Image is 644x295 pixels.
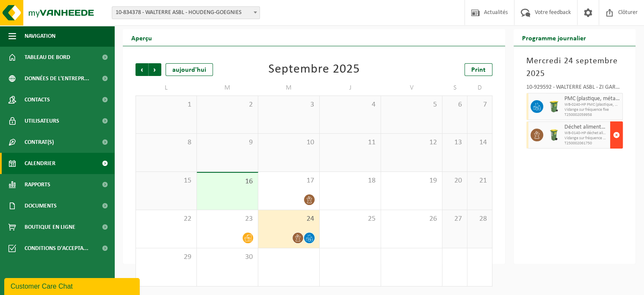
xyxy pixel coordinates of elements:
[263,100,315,110] span: 3
[166,63,213,76] div: aujourd'hui
[564,112,620,118] span: T250002059958
[140,176,192,185] span: 15
[123,29,160,46] h2: Aperçu
[25,132,54,153] span: Contrat(s)
[25,89,50,110] span: Contacts
[112,7,260,19] span: 10-834378 - WALTERRE ASBL - HOUDENG-GOEGNIES
[564,102,620,107] span: WB-0240-HP PMC (plastique, métal, carton boisson) (industrie
[201,214,254,224] span: 23
[385,176,438,185] span: 19
[467,80,492,96] td: D
[472,138,488,147] span: 14
[526,55,623,80] h3: Mercredi 24 septembre 2025
[140,100,192,110] span: 1
[320,80,381,96] td: J
[324,214,376,224] span: 25
[564,107,620,112] span: Vidange sur fréquence fixe
[135,63,148,76] span: Précédent
[442,80,467,96] td: S
[447,100,463,110] span: 6
[112,6,260,19] span: 10-834378 - WALTERRE ASBL - HOUDENG-GOEGNIES
[385,138,438,147] span: 12
[140,138,192,147] span: 8
[564,124,608,131] span: Déchet alimentaire, contenant des produits d'origine animale, non emballé, catégorie 3
[447,138,463,147] span: 13
[25,238,88,259] span: Conditions d'accepta...
[4,276,141,295] iframe: chat widget
[526,84,623,93] div: 10-929592 - WALTERRE ASBL - ZI GAROCENTRE NORD - HOUDENG-GOEGNIES
[263,176,315,185] span: 17
[564,141,608,146] span: T250002061750
[25,47,70,68] span: Tableau de bord
[268,63,360,76] div: Septembre 2025
[547,129,560,141] img: WB-0140-HPE-GN-50
[25,68,89,89] span: Données de l'entrepr...
[564,96,620,102] span: PMC (plastique, métal, carton boisson) (industriel)
[25,153,55,174] span: Calendrier
[201,100,254,110] span: 2
[472,100,488,110] span: 7
[447,176,463,185] span: 20
[25,216,75,238] span: Boutique en ligne
[201,253,254,262] span: 30
[25,195,57,216] span: Documents
[385,100,438,110] span: 5
[149,63,161,76] span: Suivant
[140,253,192,262] span: 29
[201,138,254,147] span: 9
[25,174,50,195] span: Rapports
[140,214,192,224] span: 22
[258,80,320,96] td: M
[135,80,197,96] td: L
[324,138,376,147] span: 11
[381,80,442,96] td: V
[564,136,608,141] span: Vidange sur fréquence fixe
[472,176,488,185] span: 21
[447,214,463,224] span: 27
[25,25,55,47] span: Navigation
[197,80,258,96] td: M
[472,214,488,224] span: 28
[263,214,315,224] span: 24
[263,138,315,147] span: 10
[471,67,486,73] span: Print
[547,100,560,113] img: WB-0240-HPE-GN-50
[25,110,59,132] span: Utilisateurs
[514,29,594,46] h2: Programme journalier
[201,177,254,186] span: 16
[324,176,376,185] span: 18
[564,131,608,136] span: WB-0140-HP déchet alimentaire, contenant des produits d'orig
[464,63,492,76] a: Print
[324,100,376,110] span: 4
[385,214,438,224] span: 26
